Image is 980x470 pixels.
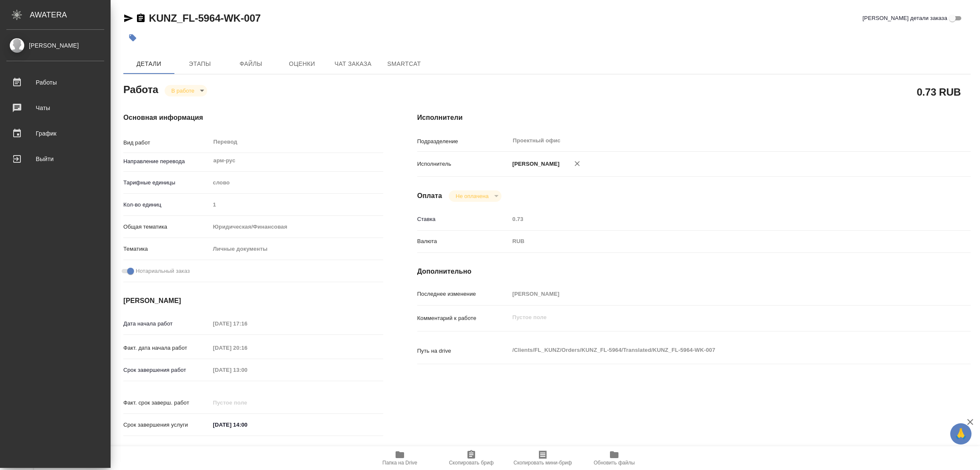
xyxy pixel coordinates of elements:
input: Пустое поле [210,342,285,354]
div: Работы [6,76,104,89]
span: Оценки [282,59,322,69]
button: Папка на Drive [364,446,436,470]
div: В работе [449,190,501,202]
p: Вид работ [123,139,210,147]
h4: Оплата [417,191,442,201]
span: Папка на Drive [382,460,417,466]
p: Путь на drive [417,347,510,355]
button: Не оплачена [453,193,491,200]
input: Пустое поле [210,364,285,376]
button: Скопировать мини-бриф [507,446,578,470]
p: Тарифные единицы [123,178,210,187]
h4: Основная информация [123,113,383,123]
button: Скопировать ссылку [136,13,146,23]
button: Удалить исполнителя [568,154,587,173]
p: Срок завершения работ [123,366,210,374]
button: Скопировать бриф [436,446,507,470]
div: Чаты [6,102,104,114]
a: KUNZ_FL-5964-WK-007 [149,12,261,24]
input: Пустое поле [210,396,285,409]
p: Ставка [417,215,510,224]
div: График [6,127,104,140]
div: Юридическая/Финансовая [210,220,383,234]
input: Пустое поле [210,317,285,330]
p: Подразделение [417,137,510,146]
span: Скопировать бриф [449,460,493,466]
span: 🙏 [954,425,968,443]
button: Обновить файлы [578,446,650,470]
p: [PERSON_NAME] [510,160,560,168]
span: Обновить файлы [594,460,635,466]
input: Пустое поле [210,198,383,211]
h4: [PERSON_NAME] [123,296,383,306]
p: Последнее изменение [417,290,510,298]
span: Нотариальный заказ [136,267,190,275]
span: Детали [128,59,169,69]
div: слово [210,176,383,190]
span: SmartCat [384,59,424,69]
p: Факт. срок заверш. работ [123,399,210,407]
h2: 0.73 RUB [917,85,961,99]
div: AWATERA [30,6,111,23]
button: 🙏 [950,423,971,445]
p: Дата начала работ [123,320,210,328]
p: Исполнитель [417,160,510,168]
button: Скопировать ссылку для ЯМессенджера [123,13,134,23]
input: Пустое поле [510,213,925,225]
p: Направление перевода [123,157,210,166]
a: Выйти [2,148,108,170]
input: ✎ Введи что-нибудь [210,419,285,431]
h4: Исполнители [417,113,971,123]
div: [PERSON_NAME] [6,41,104,50]
div: Личные документы [210,242,383,256]
p: Тематика [123,245,210,253]
h4: Дополнительно [417,266,971,277]
div: RUB [510,234,925,249]
p: Факт. дата начала работ [123,344,210,352]
textarea: /Clients/FL_KUNZ/Orders/KUNZ_FL-5964/Translated/KUNZ_FL-5964-WK-007 [510,343,925,357]
div: В работе [165,85,207,96]
p: Валюта [417,237,510,246]
span: Файлы [231,59,271,69]
a: Чаты [2,97,108,119]
p: Общая тематика [123,223,210,231]
span: [PERSON_NAME] детали заказа [863,14,947,23]
a: График [2,123,108,144]
span: Скопировать мини-бриф [513,460,572,466]
span: Чат заказа [333,59,373,69]
div: Выйти [6,153,104,165]
p: Срок завершения услуги [123,421,210,429]
button: Добавить тэг [123,28,142,47]
a: Работы [2,72,108,93]
input: Пустое поле [510,288,925,300]
p: Кол-во единиц [123,201,210,209]
span: Этапы [179,59,220,69]
p: Комментарий к работе [417,314,510,323]
h2: Работа [123,81,158,96]
button: В работе [169,87,197,94]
